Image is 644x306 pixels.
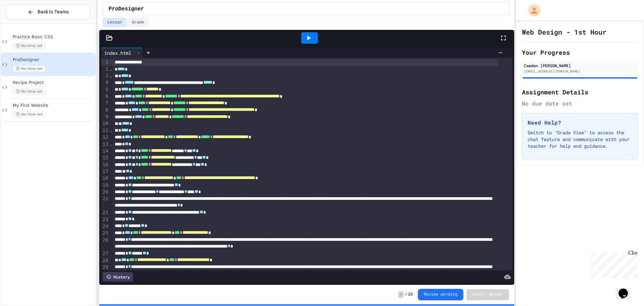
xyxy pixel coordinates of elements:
div: 14 [101,148,109,155]
span: Practice Basic CSS [13,34,94,40]
div: History [103,272,133,281]
div: index.html [101,48,143,58]
div: [EMAIL_ADDRESS][DOMAIN_NAME] [524,69,636,74]
span: No time set [13,65,46,72]
div: My Account [521,3,542,18]
div: 2 [101,66,109,73]
span: / [405,292,407,297]
div: 1 [101,59,109,66]
h2: Assignment Details [522,87,638,97]
span: No time set [13,111,46,118]
button: Grade [127,18,148,27]
span: ProDesigner [109,5,144,13]
div: 7 [101,100,109,106]
span: Fold line [109,66,113,72]
button: Submit Answer [467,289,509,300]
button: Review pending [418,289,463,300]
div: 11 [101,127,109,134]
button: Back to Teams [6,5,90,19]
div: 12 [101,134,109,141]
button: Lesson [103,18,126,27]
span: - [398,291,403,298]
span: My First Website [13,103,94,108]
span: Fold line [109,128,113,133]
div: 28 [101,257,109,264]
h3: Need Help? [528,119,632,127]
div: 25 [101,230,109,236]
div: 17 [101,168,109,175]
div: 22 [101,209,109,216]
div: 29 [101,264,109,284]
iframe: chat widget [616,279,637,299]
span: 10 [408,292,413,297]
h2: Your Progress [522,48,638,57]
span: Fold line [109,73,113,78]
p: Switch to "Grade View" to access the chat feature and communicate with your teacher for help and ... [528,129,632,149]
div: 9 [101,114,109,120]
div: 5 [101,86,109,93]
div: 3 [101,73,109,79]
div: No due date set [522,99,638,107]
div: 18 [101,175,109,182]
div: Camden [PERSON_NAME] [524,62,636,69]
div: 13 [101,141,109,148]
span: Fold line [109,141,113,147]
div: 26 [101,237,109,251]
span: No time set [13,88,46,95]
div: 4 [101,79,109,86]
h1: Web Design - 1st Hour [522,27,606,37]
iframe: chat widget [588,250,637,278]
div: 6 [101,93,109,100]
div: 20 [101,189,109,195]
div: 27 [101,250,109,257]
div: 10 [101,120,109,127]
span: Recipe Project [13,80,94,86]
div: 8 [101,107,109,114]
div: 16 [101,162,109,168]
div: 21 [101,195,109,209]
div: index.html [101,49,135,56]
span: ProDesigner [13,57,94,63]
span: No time set [13,43,46,49]
div: 24 [101,223,109,230]
span: Submit Answer [472,292,503,297]
span: Back to Teams [38,8,69,15]
div: 23 [101,216,109,223]
div: Chat with us now!Close [3,3,46,43]
div: 15 [101,155,109,161]
div: 19 [101,182,109,189]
